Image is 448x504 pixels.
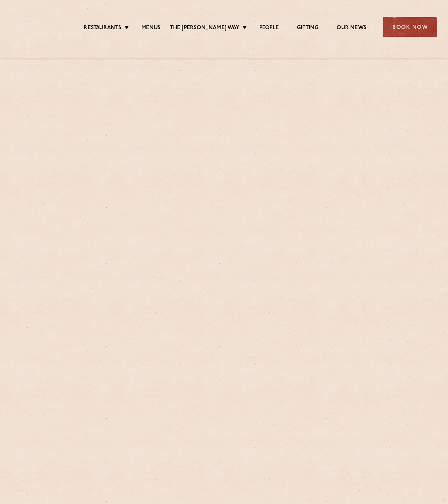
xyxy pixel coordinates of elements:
a: Our News [337,25,366,32]
a: Menus [141,25,161,32]
div: Book Now [383,17,437,37]
a: Restaurants [84,25,121,32]
a: The [PERSON_NAME] Way [170,25,240,32]
img: svg%3E [11,7,71,47]
a: Gifting [297,25,319,32]
a: People [259,25,279,32]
